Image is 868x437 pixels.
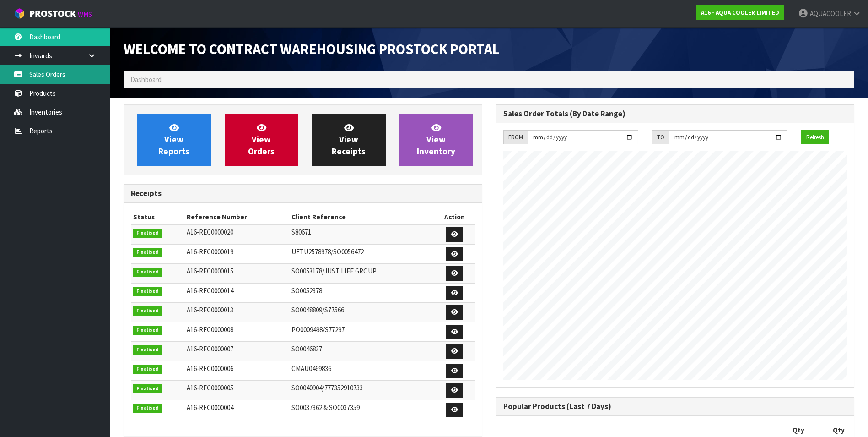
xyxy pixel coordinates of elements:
[29,8,76,20] span: ProStock
[503,402,847,411] h3: Popular Products (Last 7 Days)
[133,345,162,355] span: Finalised
[801,130,829,145] button: Refresh
[291,286,322,295] span: SO0052378
[417,122,455,157] span: View Inventory
[291,364,331,373] span: CMAU0469836
[133,268,162,277] span: Finalised
[312,114,386,166] a: ViewReceipts
[503,130,528,145] div: FROM
[291,325,345,334] span: PO0009498/S77297
[133,306,162,316] span: Finalised
[14,8,25,19] img: cube-alt.png
[133,326,162,335] span: Finalised
[133,287,162,296] span: Finalised
[133,229,162,238] span: Finalised
[133,248,162,257] span: Finalised
[810,9,851,18] span: AQUACOOLER
[78,10,92,19] small: WMS
[187,267,233,275] span: A16-REC0000015
[187,247,233,256] span: A16-REC0000019
[503,109,847,118] h3: Sales Order Totals (By Date Range)
[291,306,344,314] span: SO0048809/S77566
[248,122,275,157] span: View Orders
[291,267,377,275] span: SO0053178/JUST LIFE GROUP
[187,286,233,295] span: A16-REC0000014
[130,75,162,84] span: Dashboard
[652,130,669,145] div: TO
[701,9,779,16] strong: A16 - AQUA COOLER LIMITED
[187,403,233,412] span: A16-REC0000004
[187,228,233,236] span: A16-REC0000020
[332,122,366,157] span: View Receipts
[291,383,363,392] span: SO0040904/777352910733
[434,210,475,224] th: Action
[184,210,289,224] th: Reference Number
[291,344,322,353] span: SO0046837
[187,306,233,314] span: A16-REC0000013
[291,247,364,256] span: UETU2578978/SO0056472
[187,325,233,334] span: A16-REC0000008
[291,403,360,412] span: SO0037362 & SO0037359
[131,189,475,198] h3: Receipts
[133,404,162,413] span: Finalised
[133,365,162,374] span: Finalised
[225,114,298,166] a: ViewOrders
[187,383,233,392] span: A16-REC0000005
[158,122,189,157] span: View Reports
[289,210,434,224] th: Client Reference
[399,114,473,166] a: ViewInventory
[133,384,162,393] span: Finalised
[137,114,211,166] a: ViewReports
[187,344,233,353] span: A16-REC0000007
[187,364,233,373] span: A16-REC0000006
[291,228,311,236] span: S80671
[131,210,184,224] th: Status
[124,40,500,58] span: Welcome to Contract Warehousing ProStock Portal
